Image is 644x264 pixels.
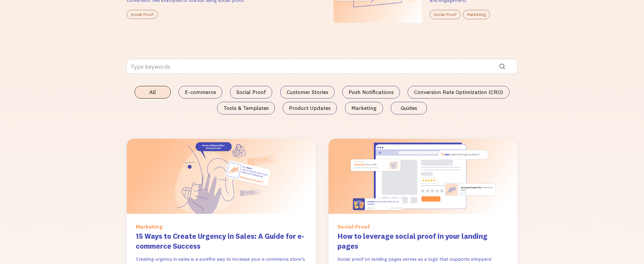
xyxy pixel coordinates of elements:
[126,59,518,74] input: Type keywords
[126,59,518,134] form: Email Form
[351,105,377,111] span: Marketing
[127,139,316,214] img: 15 Ways to Create Urgency in Sales: A Guide for e-commerce Success
[349,89,394,95] span: Push Notifications
[287,89,328,95] span: Customer Stories
[136,231,307,251] h3: 15 Ways to Create Urgency in Sales: A Guide for e-commerce Success
[236,89,266,95] span: Social Proof
[136,223,163,231] div: Marketing
[223,105,269,111] span: Tools & Templates
[338,223,370,231] div: Social Proof
[414,89,503,95] span: Conversion Rate Optimization (CRO)
[149,89,156,95] span: All
[401,105,417,111] span: Guides
[328,139,518,214] img: How to leverage social proof in your landing pages
[338,231,509,251] h3: How to leverage social proof in your landing pages
[185,89,216,95] span: E-commerce
[289,105,331,111] span: Product Updates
